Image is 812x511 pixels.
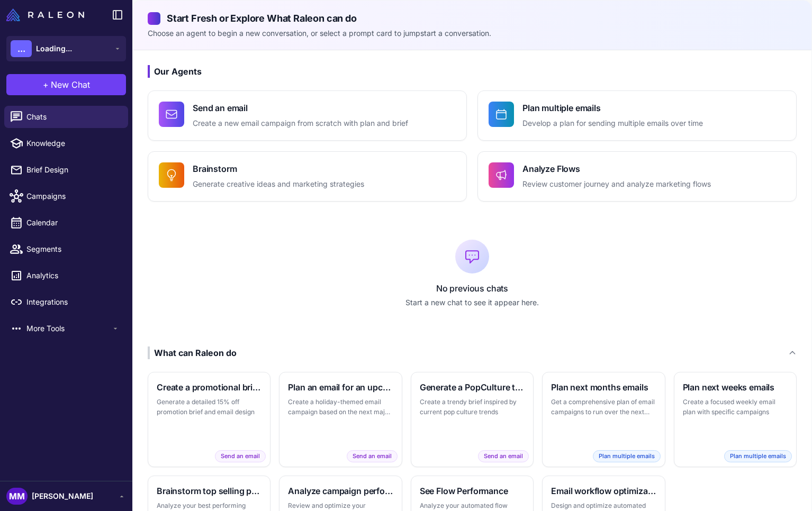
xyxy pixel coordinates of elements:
button: Send an emailCreate a new email campaign from scratch with plan and brief [148,90,467,141]
h4: Plan multiple emails [522,102,703,114]
a: Campaigns [4,185,128,207]
button: Plan multiple emailsDevelop a plan for sending multiple emails over time [477,90,797,141]
h3: Plan next months emails [551,381,656,394]
a: Raleon Logo [6,8,88,21]
button: Plan next months emailsGet a comprehensive plan of email campaigns to run over the next monthPlan... [542,372,665,467]
div: What can Raleon do [148,346,237,359]
h4: Brainstorm [193,162,364,175]
a: Analytics [4,264,128,287]
p: Generate a detailed 15% off promotion brief and email design [157,397,261,417]
h3: See Flow Performance [420,485,525,497]
span: More Tools [26,323,111,334]
span: Plan multiple emails [593,450,661,462]
p: Create a trendy brief inspired by current pop culture trends [420,397,525,417]
span: + [43,78,49,91]
h3: Generate a PopCulture themed brief [420,381,525,394]
span: Knowledge [26,138,120,149]
h3: Analyze campaign performance [288,485,393,497]
h3: Create a promotional brief and email [157,381,261,394]
h2: Start Fresh or Explore What Raleon can do [148,11,797,25]
span: Plan multiple emails [724,450,792,462]
div: MM [6,488,28,505]
span: Calendar [26,217,120,229]
button: Create a promotional brief and emailGenerate a detailed 15% off promotion brief and email designS... [148,372,270,467]
a: Chats [4,106,128,128]
button: Generate a PopCulture themed briefCreate a trendy brief inspired by current pop culture trendsSen... [411,372,534,467]
span: Send an email [478,450,529,462]
h3: Plan an email for an upcoming holiday [288,381,393,394]
h3: Brainstorm top selling products [157,485,261,497]
img: Raleon Logo [6,8,84,21]
span: [PERSON_NAME] [32,490,93,502]
p: Create a holiday-themed email campaign based on the next major holiday [288,397,393,417]
button: BrainstormGenerate creative ideas and marketing strategies [148,151,467,202]
h3: Plan next weeks emails [683,381,788,394]
a: Brief Design [4,159,128,181]
h3: Email workflow optimization [551,485,656,497]
button: Plan next weeks emailsCreate a focused weekly email plan with specific campaignsPlan multiple emails [674,372,797,467]
span: Analytics [26,270,120,281]
p: Review customer journey and analyze marketing flows [522,178,711,190]
h3: Our Agents [148,65,797,78]
button: +New Chat [6,74,126,95]
span: Send an email [347,450,398,462]
a: Knowledge [4,132,128,154]
p: No previous chats [148,282,797,295]
p: Choose an agent to begin a new conversation, or select a prompt card to jumpstart a conversation. [148,28,797,39]
div: ... [11,40,32,57]
button: ...Loading... [6,36,126,61]
a: Integrations [4,291,128,313]
p: Create a new email campaign from scratch with plan and brief [193,117,408,130]
span: Chats [26,111,120,123]
span: Segments [26,243,120,255]
a: Segments [4,238,128,260]
span: Loading... [36,43,72,54]
a: Calendar [4,212,128,234]
button: Analyze FlowsReview customer journey and analyze marketing flows [477,151,797,202]
p: Create a focused weekly email plan with specific campaigns [683,397,788,417]
button: Plan an email for an upcoming holidayCreate a holiday-themed email campaign based on the next maj... [279,372,402,467]
h4: Send an email [193,102,408,114]
p: Generate creative ideas and marketing strategies [193,178,364,190]
p: Get a comprehensive plan of email campaigns to run over the next month [551,397,656,417]
p: Develop a plan for sending multiple emails over time [522,117,703,130]
span: New Chat [51,78,90,91]
span: Integrations [26,296,120,308]
span: Campaigns [26,190,120,202]
p: Start a new chat to see it appear here. [148,297,797,308]
h4: Analyze Flows [522,162,711,175]
span: Brief Design [26,164,120,176]
span: Send an email [215,450,266,462]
